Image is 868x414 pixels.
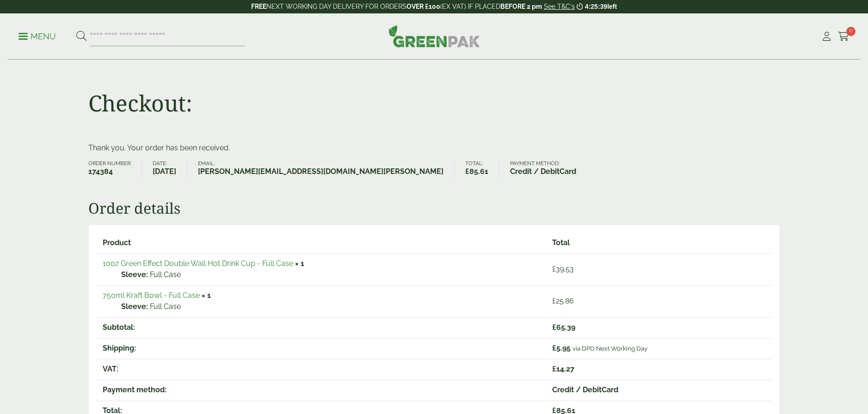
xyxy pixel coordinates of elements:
bdi: 25.86 [552,297,574,305]
a: 0 [838,30,850,43]
span: £ [552,344,556,352]
strong: Credit / DebitCard [510,166,576,177]
strong: × 1 [202,291,211,300]
span: 0 [846,27,856,36]
th: Subtotal: [97,317,546,337]
strong: FREE [251,3,266,10]
span: 5.95 [552,344,571,352]
li: Email: [198,161,455,177]
strong: BEFORE 2 pm [500,3,542,10]
th: Payment method: [97,380,546,400]
p: Menu [18,31,56,42]
strong: [DATE] [153,166,176,177]
td: Credit / DebitCard [547,380,771,400]
h1: Checkout: [88,90,192,117]
p: Full Case [121,269,541,280]
li: Payment method: [510,161,587,177]
li: Date: [153,161,187,177]
th: Product [97,233,546,253]
i: My Account [821,32,832,41]
bdi: 39.53 [552,265,574,273]
small: via DPD Next Working Day [573,345,647,352]
span: £ [552,297,556,305]
a: 750ml Kraft Bowl - Full Case [103,291,200,300]
img: GreenPak Supplies [388,25,480,47]
span: £ [552,323,556,332]
span: £ [465,167,469,176]
strong: × 1 [295,259,304,268]
th: Shipping: [97,338,546,358]
a: Menu [18,31,56,40]
i: Cart [838,32,850,41]
span: £ [552,365,556,373]
span: 4:25:39 [585,3,607,10]
p: Thank you. Your order has been received. [88,142,780,154]
li: Order number: [88,161,142,177]
th: VAT: [97,359,546,379]
bdi: 85.61 [465,167,488,176]
a: See T&C's [544,3,575,10]
li: Total: [465,161,499,177]
span: 65.39 [552,323,575,332]
span: £ [552,265,556,273]
h2: Order details [88,199,780,217]
strong: OVER £100 [406,3,440,10]
span: 14.27 [552,365,574,373]
th: Total [547,233,771,253]
p: Full Case [121,301,541,312]
strong: 174384 [88,166,131,177]
span: left [607,3,617,10]
strong: Sleeve: [121,301,148,312]
strong: [PERSON_NAME][EMAIL_ADDRESS][DOMAIN_NAME][PERSON_NAME] [198,166,443,177]
a: 10oz Green Effect Double Wall Hot Drink Cup - Full Case [103,259,293,268]
strong: Sleeve: [121,269,148,280]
